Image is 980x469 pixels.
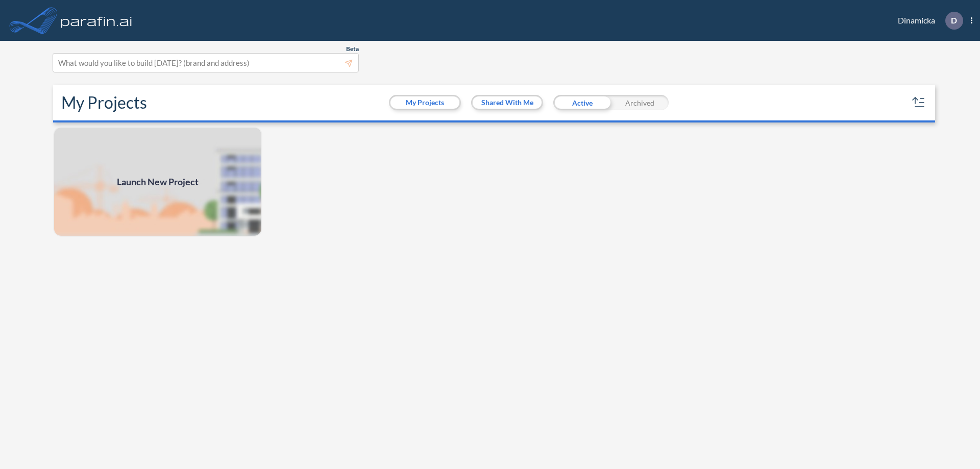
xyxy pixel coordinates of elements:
[553,95,611,110] div: Active
[611,95,669,110] div: Archived
[53,127,262,237] img: add
[53,127,262,237] a: Launch New Project
[61,93,147,112] h2: My Projects
[59,10,134,31] img: logo
[473,96,542,109] button: Shared With Me
[117,175,199,189] span: Launch New Project
[390,96,459,109] button: My Projects
[883,12,972,30] div: Dinamicka
[911,94,927,111] button: sort
[346,45,359,53] span: Beta
[951,16,957,25] p: D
